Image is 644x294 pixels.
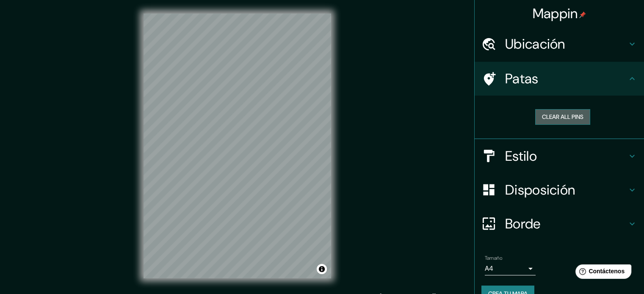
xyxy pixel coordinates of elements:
iframe: Lanzador de widgets de ayuda [569,261,635,285]
font: Ubicación [505,35,565,53]
font: Disposición [505,181,575,199]
font: A4 [485,264,493,273]
img: pin-icon.png [579,11,586,18]
div: Ubicación [475,27,644,61]
font: Mappin [533,5,578,22]
font: Tamaño [485,255,502,261]
font: Patas [505,70,539,88]
canvas: Mapa [144,14,331,278]
div: Borde [475,207,644,241]
div: Estilo [475,139,644,173]
div: Patas [475,62,644,96]
div: Disposición [475,173,644,207]
font: Estilo [505,147,537,165]
button: Clear all pins [535,109,590,125]
div: A4 [485,262,536,275]
font: Borde [505,215,541,233]
button: Activar o desactivar atribución [317,264,327,274]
